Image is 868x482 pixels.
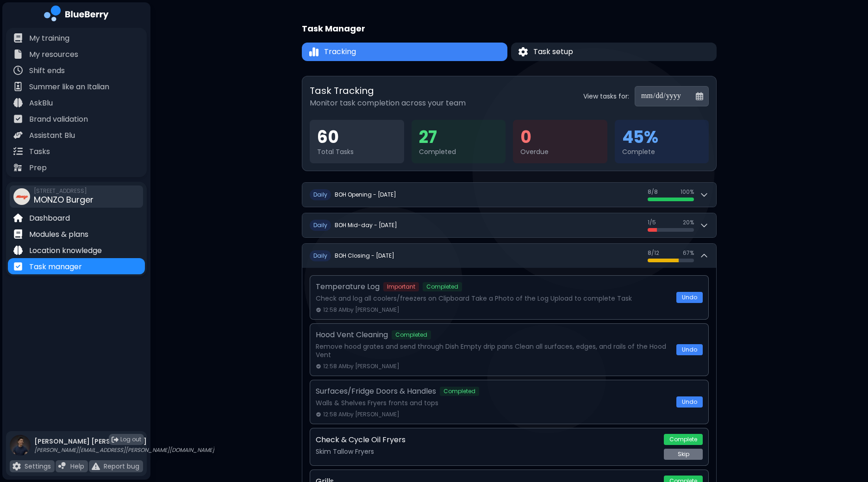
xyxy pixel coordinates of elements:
p: Assistant Blu [29,130,75,141]
div: 45 % [622,127,702,148]
p: Modules & plans [29,229,88,240]
img: company thumbnail [13,188,30,205]
button: DailyBOH Mid-day - [DATE]1/520% [302,213,716,237]
span: D [310,189,331,200]
img: profile photo [10,435,31,465]
img: file icon [13,82,23,91]
span: 12:58 AM by [PERSON_NAME] [323,411,400,418]
button: Task setupTask setup [511,43,717,61]
span: Important [383,282,419,291]
span: 100 % [681,188,694,196]
img: file icon [13,66,23,75]
p: Location knowledge [29,245,102,256]
p: Task manager [29,261,82,272]
span: MONZO Burger [34,194,94,205]
span: D [310,250,331,261]
p: Shift ends [29,65,65,76]
p: Dashboard [29,213,70,224]
span: 8 / 8 [648,188,658,196]
span: Completed [440,387,479,396]
div: 60 [317,127,397,148]
div: Complete [622,148,702,156]
p: Check & Cycle Oil Fryers [316,434,406,445]
button: TrackingTracking [302,43,507,61]
h2: Task Tracking [310,84,466,98]
p: Settings [25,462,51,470]
div: 27 [419,127,499,148]
img: file icon [13,246,23,255]
h2: BOH Mid-day - [DATE] [335,222,397,229]
span: 20 % [683,219,694,226]
span: 1 / 5 [648,219,656,226]
span: Completed [392,330,431,340]
img: file icon [13,114,23,124]
h2: BOH Opening - [DATE] [335,191,396,198]
p: Temperature Log [316,281,380,292]
span: [STREET_ADDRESS] [34,187,94,195]
span: aily [317,191,327,198]
p: Monitor task completion across your team [310,98,466,109]
span: 8 / 12 [648,249,659,257]
span: Task setup [533,46,573,57]
img: file icon [13,49,23,59]
p: Summer like an Italian [29,81,109,93]
img: file icon [13,213,23,222]
img: file icon [13,130,23,140]
h2: BOH Closing - [DATE] [335,252,394,260]
p: Brand validation [29,114,88,125]
button: Skip [664,449,703,460]
img: file icon [13,262,23,271]
div: Overdue [520,148,600,156]
p: Hood Vent Cleaning [316,329,388,340]
span: Completed [423,282,462,291]
img: file icon [13,147,23,156]
span: 12:58 AM by [PERSON_NAME] [323,363,400,370]
img: company logo [44,6,109,25]
p: My resources [29,49,78,60]
img: file icon [13,98,23,107]
span: Log out [120,436,141,443]
p: Remove hood grates and send through Dish Empty drip pans Clean all surfaces, edges, and rails of ... [316,342,671,359]
p: [PERSON_NAME][EMAIL_ADDRESS][PERSON_NAME][DOMAIN_NAME] [34,446,214,454]
p: My training [29,33,69,44]
img: file icon [12,462,21,470]
p: Surfaces/Fridge Doors & Handles [316,386,436,397]
p: AskBlu [29,98,53,109]
button: DailyBOH Opening - [DATE]8/8100% [302,183,716,207]
span: Tracking [324,46,356,57]
div: 0 [520,127,600,148]
img: file icon [13,163,23,172]
span: 12:58 AM by [PERSON_NAME] [323,306,400,314]
span: D [310,220,331,231]
img: Tracking [309,47,318,57]
img: Task setup [518,47,528,57]
p: Help [70,462,84,470]
button: Complete [664,434,703,445]
p: Prep [29,162,47,173]
img: file icon [13,33,23,43]
button: Undo [676,396,703,408]
img: file icon [92,462,100,470]
label: View tasks for: [583,92,629,100]
button: DailyBOH Closing - [DATE]8/1267% [302,244,716,268]
p: Check and log all coolers/freezers on Clipboard Take a Photo of the Log Upload to complete Task [316,294,671,303]
img: file icon [58,462,67,470]
span: 67 % [683,249,694,257]
img: logout [112,436,119,443]
div: Completed [419,148,499,156]
p: [PERSON_NAME] [PERSON_NAME] [34,437,214,445]
p: Walls & Shelves Fryers fronts and tops [316,399,671,407]
p: Report bug [104,462,139,470]
div: Total Tasks [317,148,397,156]
span: aily [317,221,327,229]
button: Undo [676,292,703,303]
button: Undo [676,344,703,355]
p: Tasks [29,146,50,157]
h1: Task Manager [302,22,365,35]
img: file icon [13,229,23,239]
p: Skim Tallow Fryers [316,447,658,456]
span: aily [317,252,327,260]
